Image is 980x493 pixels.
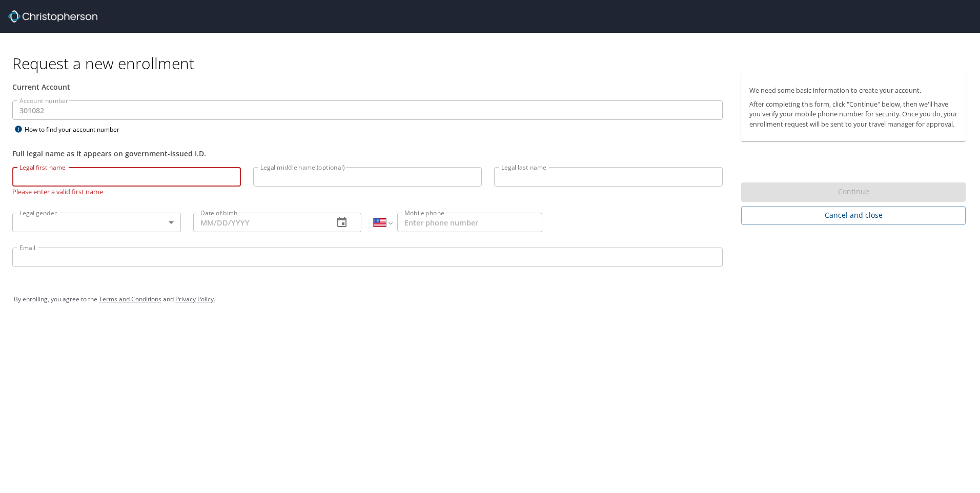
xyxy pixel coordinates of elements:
button: Cancel and close [741,206,966,225]
div: ​ [12,213,181,232]
div: Full legal name as it appears on government-issued I.D. [12,148,723,159]
div: How to find your account number [12,123,140,136]
input: Enter phone number [397,213,542,232]
img: cbt logo [8,10,97,23]
p: Please enter a valid first name [12,187,241,196]
span: Cancel and close [749,209,957,222]
a: Terms and Conditions [99,295,161,303]
input: MM/DD/YYYY [193,213,326,232]
div: By enrolling, you agree to the and . [14,286,966,312]
p: We need some basic information to create your account. [749,86,957,95]
p: After completing this form, click "Continue" below, then we'll have you verify your mobile phone ... [749,99,957,129]
h1: Request a new enrollment [12,53,974,73]
div: Current Account [12,81,723,92]
a: Privacy Policy [175,295,214,303]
